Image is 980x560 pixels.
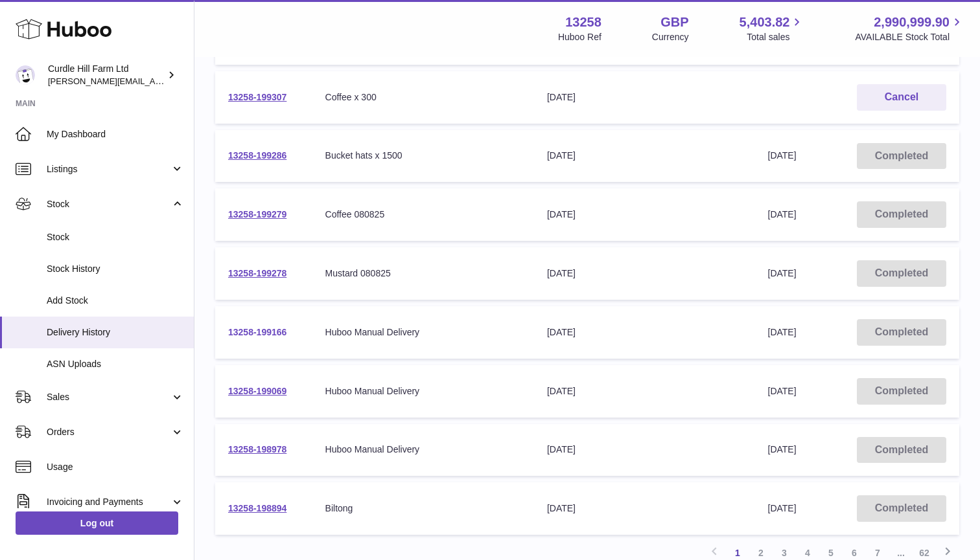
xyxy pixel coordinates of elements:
div: [DATE] [547,208,742,221]
span: Stock [47,231,184,243]
a: 13258-198978 [228,444,286,454]
span: My Dashboard [47,128,184,140]
a: Log out [16,511,178,535]
div: [DATE] [547,385,742,398]
span: Invoicing and Payments [47,496,170,508]
a: 13258-199278 [228,268,286,278]
div: [DATE] [547,326,742,339]
span: Total sales [747,31,804,43]
div: [DATE] [547,267,742,280]
span: [DATE] [768,386,797,396]
div: Mustard 080825 [325,267,521,280]
div: Biltong [325,502,521,515]
div: Currency [652,31,689,43]
span: ASN Uploads [47,358,184,370]
div: Coffee x 300 [325,91,521,104]
img: miranda@diddlysquatfarmshop.com [16,65,35,85]
a: 13258-199307 [228,92,286,102]
strong: 13258 [565,14,601,31]
div: Coffee 080825 [325,208,521,221]
div: [DATE] [547,91,742,104]
div: Bucket hats x 1500 [325,150,521,162]
button: Cancel [857,84,946,111]
span: 2,990,999.90 [874,14,950,31]
div: Huboo Manual Delivery [325,385,521,398]
strong: GBP [660,14,688,31]
span: 5,403.82 [740,14,790,31]
a: 5,403.82 Total sales [740,14,805,43]
a: 13258-198894 [228,503,286,513]
div: [DATE] [547,443,742,456]
div: [DATE] [547,150,742,162]
span: Stock History [47,263,184,275]
div: Huboo Ref [558,31,601,43]
div: Curdle Hill Farm Ltd [48,63,165,87]
span: Delivery History [47,326,184,339]
a: 13258-199279 [228,209,286,219]
span: Listings [47,163,170,175]
span: AVAILABLE Stock Total [855,31,964,43]
span: Add Stock [47,295,184,307]
div: [DATE] [547,502,742,515]
a: 2,990,999.90 AVAILABLE Stock Total [855,14,964,43]
span: Stock [47,198,170,210]
span: [DATE] [768,209,797,219]
span: [DATE] [768,503,797,513]
span: [DATE] [768,327,797,337]
a: 13258-199166 [228,327,286,337]
span: Orders [47,426,170,438]
a: 13258-199069 [228,386,286,396]
div: Huboo Manual Delivery [325,326,521,339]
a: 13258-199286 [228,150,286,161]
span: Usage [47,461,184,473]
span: [DATE] [768,268,797,278]
div: Huboo Manual Delivery [325,443,521,456]
span: [DATE] [768,150,797,161]
span: [DATE] [768,444,797,454]
span: Sales [47,391,170,403]
span: [PERSON_NAME][EMAIL_ADDRESS][DOMAIN_NAME] [48,76,260,86]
